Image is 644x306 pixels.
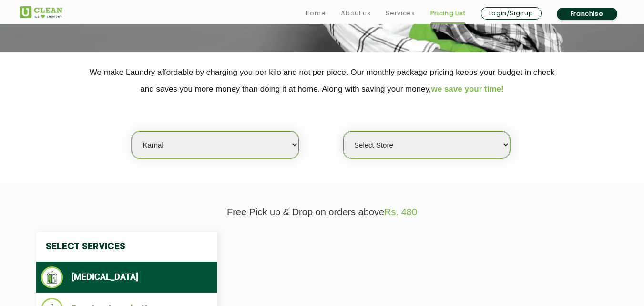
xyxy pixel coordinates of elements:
li: [MEDICAL_DATA] [41,266,213,288]
img: Dry Cleaning [41,266,63,288]
span: Rs. 480 [384,207,417,217]
img: UClean Laundry and Dry Cleaning [20,6,62,18]
p: Free Pick up & Drop on orders above [20,207,625,218]
a: Pricing List [430,8,466,19]
a: Franchise [557,8,617,20]
span: we save your time! [431,84,504,94]
h4: Select Services [36,232,217,262]
a: Services [386,8,415,19]
p: We make Laundry affordable by charging you per kilo and not per piece. Our monthly package pricin... [20,64,625,97]
a: Home [306,8,326,19]
a: Login/Signup [481,7,542,20]
a: About us [341,8,370,19]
